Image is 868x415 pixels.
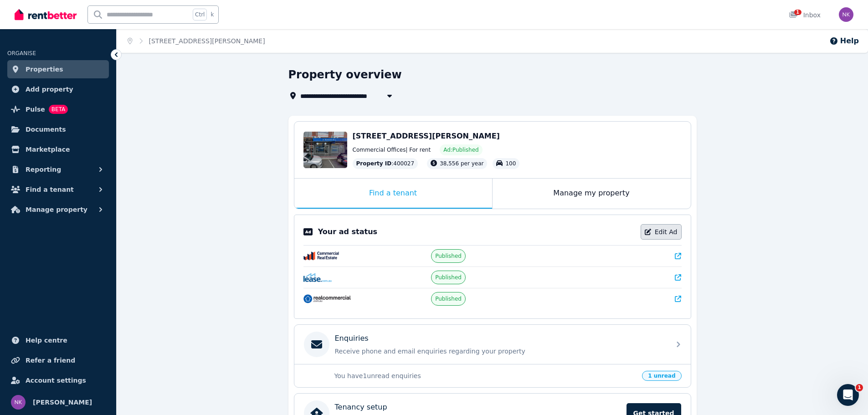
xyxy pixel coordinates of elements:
img: Nick Karolidis [11,395,26,410]
a: Properties [7,60,109,78]
span: [STREET_ADDRESS][PERSON_NAME] [353,132,500,140]
span: Pulse [26,104,45,115]
a: Refer a friend [7,351,109,369]
h1: Property overview [288,67,402,82]
span: Published [435,295,462,302]
span: BETA [49,105,68,114]
span: 100 [505,160,516,167]
div: Manage my property [493,179,691,209]
span: 1 [794,10,801,15]
nav: Breadcrumb [117,29,276,53]
span: 1 unread [642,371,681,381]
span: Manage property [26,204,87,215]
a: Marketplace [7,140,109,159]
div: : 400027 [353,158,418,169]
span: Ad: Published [443,146,478,154]
a: PulseBETA [7,100,109,118]
span: Published [435,252,462,260]
span: 1 [856,384,863,391]
span: Help centre [26,335,67,346]
span: Find a tenant [26,184,74,195]
button: Find a tenant [7,180,109,199]
span: Reporting [26,164,61,175]
span: [PERSON_NAME] [33,397,92,408]
a: Help centre [7,331,109,349]
p: Tenancy setup [335,402,387,413]
img: RealCommercial.com.au [303,294,351,303]
img: CommercialRealEstate.com.au [303,251,339,261]
a: EnquiriesReceive phone and email enquiries regarding your property [294,325,691,364]
p: You have 1 unread enquiries [334,371,637,380]
p: Receive phone and email enquiries regarding your property [335,347,665,356]
span: Add property [26,84,73,95]
a: Edit Ad [641,224,682,240]
img: RentBetter [15,8,77,21]
div: Inbox [789,10,821,20]
a: Account settings [7,371,109,389]
span: ORGANISE [7,50,36,56]
span: Published [435,274,462,281]
img: Lease.com.au [303,273,332,282]
a: Documents [7,120,109,138]
span: 38,556 per year [440,160,483,167]
span: Refer a friend [26,355,75,366]
span: Commercial Offices | For rent [353,146,431,154]
button: Help [829,36,859,46]
span: Property ID [356,160,392,167]
span: Account settings [26,375,86,386]
a: [STREET_ADDRESS][PERSON_NAME] [149,37,265,45]
span: Ctrl [193,9,207,20]
img: Nick Karolidis [839,7,853,22]
p: Your ad status [318,226,377,237]
div: Find a tenant [294,179,492,209]
span: Marketplace [26,144,70,155]
span: Properties [26,64,63,75]
button: Reporting [7,160,109,179]
span: Documents [26,124,66,135]
span: k [211,11,214,18]
button: Manage property [7,200,109,219]
p: Enquiries [335,333,369,344]
a: Add property [7,80,109,98]
iframe: Intercom live chat [837,384,859,406]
